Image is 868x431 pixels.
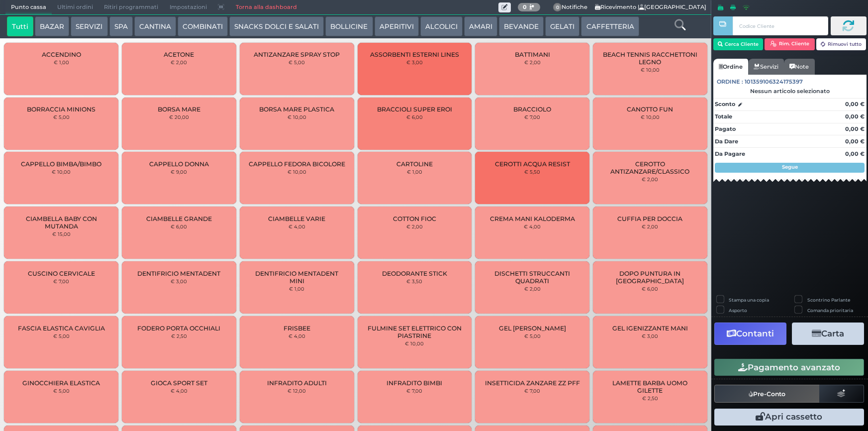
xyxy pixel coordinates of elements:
[807,297,850,303] label: Scontrino Parlante
[171,333,187,339] small: € 2,50
[524,114,540,120] small: € 7,00
[171,59,187,65] small: € 2,00
[642,395,658,401] small: € 2,50
[146,215,212,222] span: CIAMBELLE GRANDE
[22,379,100,387] span: GINOCCHIERA ELASTICA
[171,169,187,175] small: € 9,00
[35,16,69,36] button: BAZAR
[713,59,748,75] a: Ordine
[382,270,447,277] span: DEODORANTE STICK
[71,16,107,36] button: SERVIZI
[715,150,745,157] strong: Da Pagare
[729,297,769,303] label: Stampa una copia
[499,324,566,332] span: GEL [PERSON_NAME]
[325,16,373,36] button: BOLLICINE
[627,106,673,113] span: CANOTTO FUN
[21,160,101,168] span: CAPPELLO BIMBA/BIMBO
[151,379,207,387] span: GIOCA SPORT SET
[715,125,736,132] strong: Pagato
[406,388,422,394] small: € 7,00
[53,333,70,339] small: € 5,00
[406,59,423,65] small: € 3,00
[268,215,325,222] span: CIAMBELLE VARIE
[845,125,865,132] strong: 0,00 €
[18,324,105,332] span: FASCIA ELASTICA CAVIGLIA
[713,38,764,50] button: Cerca Cliente
[52,169,71,175] small: € 10,00
[27,106,96,113] span: BORRACCIA MINIONS
[396,160,433,168] span: CARTOLINE
[98,0,164,14] span: Ritiri programmati
[642,333,658,339] small: € 3,00
[229,16,324,36] button: SNACKS DOLCI E SALATI
[816,38,867,50] button: Rimuovi tutto
[807,307,853,314] label: Comanda prioritaria
[765,38,815,50] button: Rim. Cliente
[149,160,209,168] span: CAPPELLO DONNA
[109,16,133,36] button: SPA
[499,16,544,36] button: BEVANDE
[420,16,463,36] button: ALCOLICI
[289,223,305,229] small: € 4,00
[406,114,423,120] small: € 6,00
[137,324,220,332] span: FODERO PORTA OCCHIALI
[729,307,747,314] label: Asporto
[405,340,424,346] small: € 10,00
[289,59,305,65] small: € 5,00
[845,138,865,145] strong: 0,00 €
[407,169,422,175] small: € 1,00
[483,270,581,285] span: DISCHETTI STRUCCANTI QUADRATI
[42,51,81,58] span: ACCENDINO
[7,16,33,36] button: Tutti
[601,51,699,66] span: BEACH TENNIS RACCHETTONI LEGNO
[524,223,541,229] small: € 4,00
[642,223,658,229] small: € 2,00
[393,215,436,222] span: COTTON FIOC
[784,59,814,75] a: Note
[601,270,699,285] span: DOPO PUNTURA IN [GEOGRAPHIC_DATA]
[845,113,865,120] strong: 0,00 €
[288,114,306,120] small: € 10,00
[845,101,865,108] strong: 0,00 €
[612,324,688,332] span: GEL IGENIZZANTE MANI
[52,0,98,14] span: Ultimi ordini
[386,379,442,387] span: INFRADITO BIMBI
[748,59,784,75] a: Servizi
[715,113,732,120] strong: Totale
[171,388,188,394] small: € 4,00
[524,388,540,394] small: € 7,00
[782,164,798,170] strong: Segue
[53,388,70,394] small: € 5,00
[230,0,302,14] a: Torna alla dashboard
[254,51,340,58] span: ANTIZANZARE SPRAY STOP
[581,16,639,36] button: CAFFETTERIA
[53,278,69,284] small: € 7,00
[137,270,220,277] span: DENTIFRICIO MENTADENT
[248,270,346,285] span: DENTIFRICIO MENTADENT MINI
[288,388,306,394] small: € 12,00
[288,169,306,175] small: € 10,00
[267,379,327,387] span: INFRADITO ADULTI
[714,359,864,376] button: Pagamento avanzato
[164,0,212,14] span: Impostazioni
[642,286,658,292] small: € 6,00
[490,215,575,222] span: CREMA MANI KALODERMA
[642,176,658,182] small: € 2,00
[601,379,699,394] span: LAMETTE BARBA UOMO GILETTE
[553,3,562,12] span: 0
[617,215,682,222] span: CUFFIA PER DOCCIA
[370,51,459,58] span: ASSORBENTI ESTERNI LINES
[523,3,527,10] b: 0
[845,150,865,157] strong: 0,00 €
[28,270,95,277] span: CUSCINO CERVICALE
[289,286,304,292] small: € 1,00
[524,169,540,175] small: € 5,50
[495,160,570,168] span: CEROTTI ACQUA RESIST
[485,379,580,387] span: INSETTICIDA ZANZARE ZZ PFF
[714,385,820,403] button: Pre-Conto
[513,106,551,113] span: BRACCIOLO
[377,106,452,113] span: BRACCIOLI SUPER EROI
[375,16,419,36] button: APERITIVI
[134,16,176,36] button: CANTINA
[249,160,345,168] span: CAPPELLO FEDORA BICOLORE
